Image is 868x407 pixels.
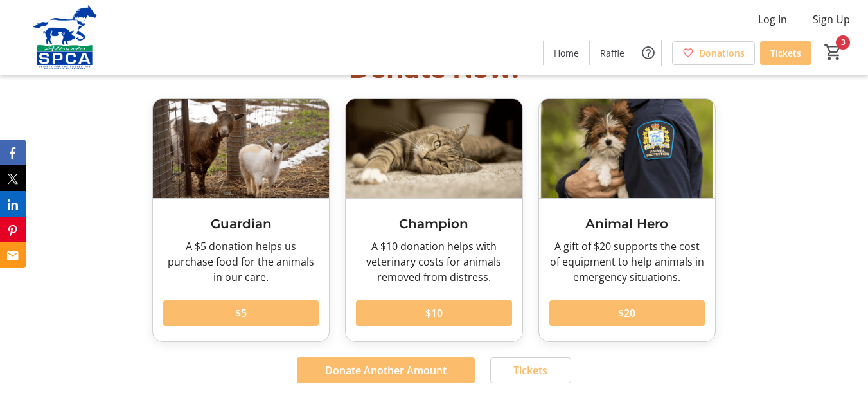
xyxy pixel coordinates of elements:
[235,305,247,321] span: $5
[554,46,579,60] span: Home
[549,300,705,326] button: $20
[618,305,635,321] span: $20
[490,357,571,383] button: Tickets
[760,41,811,65] a: Tickets
[758,12,787,27] span: Log In
[600,46,624,60] span: Raffle
[356,239,511,285] div: A $10 donation helps with veterinary costs for animals removed from distress.
[635,40,661,66] button: Help
[802,9,860,30] button: Sign Up
[297,357,474,383] button: Donate Another Amount
[356,214,511,233] h3: Champion
[590,41,635,65] a: Raffle
[544,41,589,65] a: Home
[813,12,850,27] span: Sign Up
[325,363,447,378] span: Donate Another Amount
[356,300,511,326] button: $10
[672,41,755,65] a: Donations
[346,99,522,198] img: Champion
[822,41,845,64] button: Cart
[153,99,329,198] img: Guardian
[770,46,801,60] span: Tickets
[163,239,319,285] div: A $5 donation helps us purchase food for the animals in our care.
[549,239,705,285] div: A gift of $20 supports the cost of equipment to help animals in emergency situations.
[8,5,122,69] img: Alberta SPCA's Logo
[699,46,745,60] span: Donations
[549,214,705,233] h3: Animal Hero
[425,305,443,321] span: $10
[163,300,319,326] button: $5
[163,214,319,233] h3: Guardian
[748,9,797,30] button: Log In
[539,99,715,198] img: Animal Hero
[513,363,547,378] span: Tickets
